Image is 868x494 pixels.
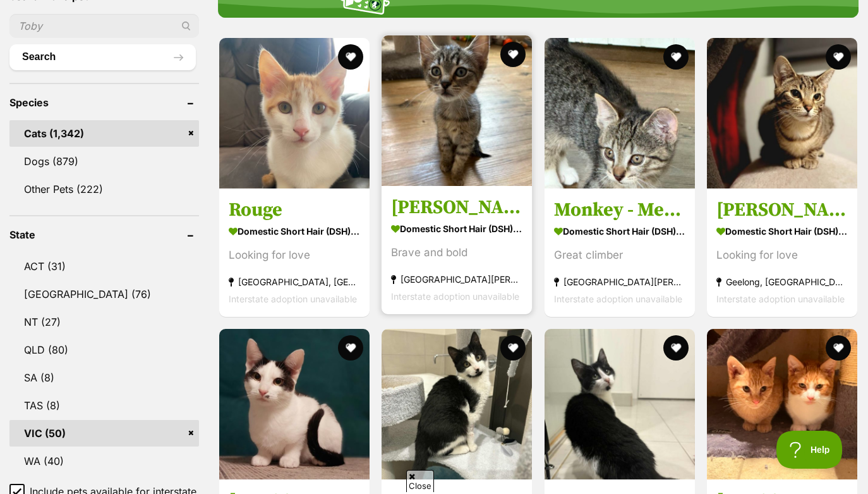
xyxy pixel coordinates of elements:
[219,188,370,317] a: Rouge Domestic Short Hair (DSH) Cat Looking for love [GEOGRAPHIC_DATA], [GEOGRAPHIC_DATA] Interst...
[382,329,532,479] img: Freya - Domestic Short Hair (DSH) Cat
[219,38,370,188] img: Rouge - Domestic Short Hair (DSH) Cat
[9,97,199,108] header: Species
[9,229,199,240] header: State
[391,271,522,288] strong: [GEOGRAPHIC_DATA][PERSON_NAME][GEOGRAPHIC_DATA]
[501,335,526,361] button: favourite
[554,198,685,222] h3: Monkey - Meet me at [GEOGRAPHIC_DATA] Hastings
[382,35,532,186] img: Zach - meet me at Petstock Hastings - Domestic Short Hair (DSH) Cat
[716,222,848,240] strong: Domestic Short Hair (DSH) Cat
[229,293,357,304] span: Interstate adoption unavailable
[338,44,363,70] button: favourite
[545,329,695,479] img: Fawn - Domestic Short Hair (DSH) Cat
[9,176,199,202] a: Other Pets (222)
[545,188,695,317] a: Monkey - Meet me at [GEOGRAPHIC_DATA] Hastings Domestic Short Hair (DSH) Cat Great climber [GEOGR...
[9,420,199,447] a: VIC (50)
[9,448,199,474] a: WA (40)
[716,198,848,222] h3: [PERSON_NAME]
[554,222,685,240] strong: Domestic Short Hair (DSH) Cat
[391,244,522,261] div: Brave and bold
[9,120,199,147] a: Cats (1,342)
[554,247,685,264] div: Great climber
[9,364,199,391] a: SA (8)
[707,329,857,479] img: Russell - Domestic Short Hair (DSH) Cat
[9,14,199,38] input: Toby
[382,186,532,314] a: [PERSON_NAME] - meet me at [GEOGRAPHIC_DATA] Hastings Domestic Short Hair (DSH) Cat Brave and bol...
[9,148,199,175] a: Dogs (879)
[554,273,685,290] strong: [GEOGRAPHIC_DATA][PERSON_NAME][GEOGRAPHIC_DATA]
[406,470,434,492] span: Close
[338,335,363,361] button: favourite
[9,337,199,363] a: QLD (80)
[391,195,522,219] h3: [PERSON_NAME] - meet me at [GEOGRAPHIC_DATA] Hastings
[663,335,689,361] button: favourite
[9,392,199,419] a: TAS (8)
[554,293,682,304] span: Interstate adoption unavailable
[219,329,370,479] img: Hercule Poirot - Domestic Short Hair (DSH) Cat
[501,42,526,67] button: favourite
[229,273,360,290] strong: [GEOGRAPHIC_DATA], [GEOGRAPHIC_DATA]
[9,281,199,307] a: [GEOGRAPHIC_DATA] (76)
[716,247,848,264] div: Looking for love
[776,431,843,469] iframe: Help Scout Beacon - Open
[229,222,360,240] strong: Domestic Short Hair (DSH) Cat
[9,44,196,70] button: Search
[826,44,851,70] button: favourite
[9,309,199,335] a: NT (27)
[391,219,522,238] strong: Domestic Short Hair (DSH) Cat
[229,247,360,264] div: Looking for love
[229,198,360,222] h3: Rouge
[391,291,519,302] span: Interstate adoption unavailable
[716,273,848,290] strong: Geelong, [GEOGRAPHIC_DATA]
[663,44,689,70] button: favourite
[9,253,199,280] a: ACT (31)
[707,188,857,317] a: [PERSON_NAME] Domestic Short Hair (DSH) Cat Looking for love Geelong, [GEOGRAPHIC_DATA] Interstat...
[826,335,851,361] button: favourite
[545,38,695,188] img: Monkey - Meet me at Petstock Hastings - Domestic Short Hair (DSH) Cat
[716,293,845,304] span: Interstate adoption unavailable
[707,38,857,188] img: Miss Marple - Domestic Short Hair (DSH) Cat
